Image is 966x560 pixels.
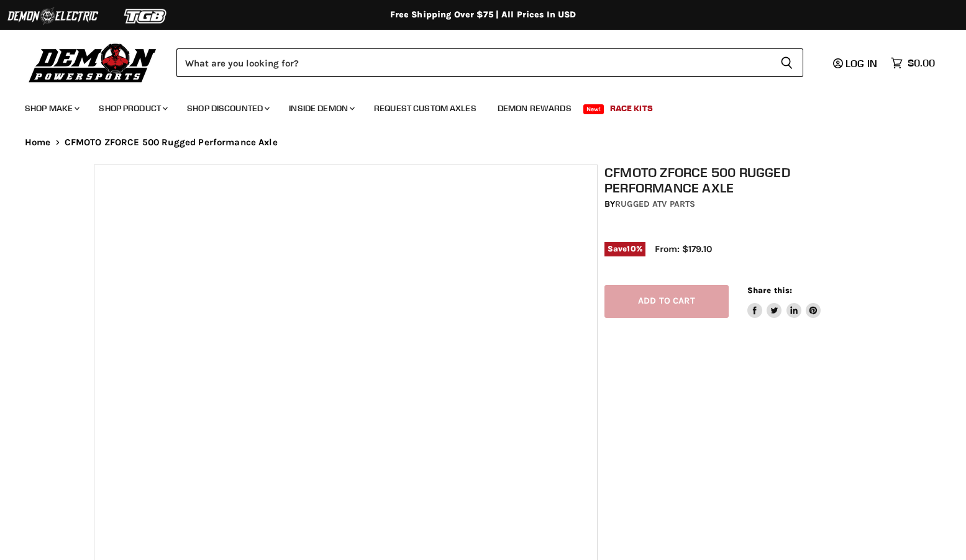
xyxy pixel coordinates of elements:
a: Request Custom Axles [365,96,486,121]
a: Home [25,137,51,148]
span: From: $179.10 [655,243,712,255]
a: Rugged ATV Parts [615,199,695,209]
span: Save % [604,242,645,256]
a: Shop Discounted [178,96,277,121]
a: Log in [827,58,885,69]
img: Demon Powersports [25,40,161,84]
a: Inside Demon [280,96,362,121]
span: Share this: [747,286,792,295]
a: Demon Rewards [488,96,581,121]
form: Product [176,48,803,77]
ul: Main menu [16,91,932,121]
img: TGB Logo 2 [99,4,193,28]
span: CFMOTO ZFORCE 500 Rugged Performance Axle [65,137,278,148]
a: Race Kits [601,96,662,121]
span: $0.00 [908,57,935,69]
span: Log in [845,57,877,70]
span: 10 [627,244,636,253]
a: Shop Product [89,96,175,121]
a: Shop Make [16,96,87,121]
button: Search [770,48,803,77]
input: Search [176,48,770,77]
img: Demon Electric Logo 2 [6,4,99,28]
h1: CFMOTO ZFORCE 500 Rugged Performance Axle [604,165,880,196]
div: by [604,197,880,211]
a: $0.00 [885,54,941,72]
span: New! [583,104,604,114]
aside: Share this: [747,285,821,318]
